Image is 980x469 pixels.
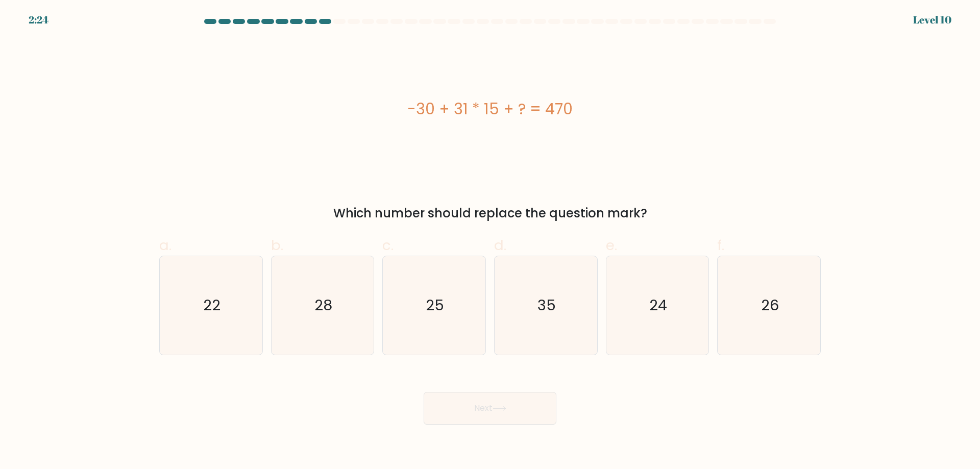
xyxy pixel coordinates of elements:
text: 24 [649,295,667,315]
text: 35 [537,295,556,315]
text: 22 [203,295,220,315]
div: -30 + 31 * 15 + ? = 470 [159,97,821,120]
text: 26 [761,295,779,315]
div: 2:24 [29,12,48,28]
span: f. [717,235,724,255]
div: Level 10 [913,12,951,28]
text: 25 [426,295,445,315]
div: Which number should replace the question mark? [165,204,815,223]
button: Next [424,392,556,425]
span: c. [382,235,394,255]
span: b. [271,235,283,255]
span: e. [606,235,617,255]
text: 28 [314,295,332,315]
span: a. [159,235,171,255]
span: d. [494,235,506,255]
